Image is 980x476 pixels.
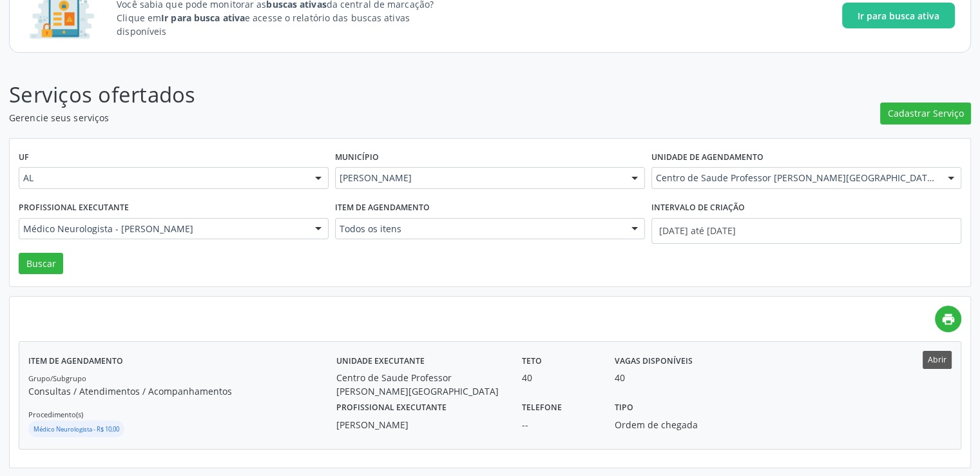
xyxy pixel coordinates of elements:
[340,223,619,235] span: Todos os itens
[19,198,129,218] label: Profissional executante
[656,172,935,184] span: Centro de Saude Professor [PERSON_NAME][GEOGRAPHIC_DATA]
[336,351,425,371] label: Unidade executante
[935,306,961,332] a: print
[615,398,633,418] label: Tipo
[522,418,597,431] div: --
[28,384,336,398] p: Consultas / Atendimentos / Acompanhamentos
[522,371,597,384] div: 40
[340,172,619,184] span: [PERSON_NAME]
[842,3,955,28] button: Ir para busca ativa
[336,398,447,418] label: Profissional executante
[651,198,745,218] label: Intervalo de criação
[335,148,379,168] label: Município
[23,223,302,235] span: Médico Neurologista - [PERSON_NAME]
[28,410,83,419] small: Procedimento(s)
[19,148,29,168] label: UF
[9,111,682,124] p: Gerencie seus serviços
[34,425,119,433] small: Médico Neurologista - R$ 10,00
[28,373,86,383] small: Grupo/Subgrupo
[522,351,542,371] label: Teto
[880,103,971,124] button: Cadastrar Serviço
[651,148,764,168] label: Unidade de agendamento
[615,418,736,431] div: Ordem de chegada
[28,351,123,371] label: Item de agendamento
[923,351,952,368] button: Abrir
[336,371,504,398] div: Centro de Saude Professor [PERSON_NAME][GEOGRAPHIC_DATA]
[336,418,504,431] div: [PERSON_NAME]
[23,172,302,184] span: AL
[19,253,63,275] button: Buscar
[615,351,693,371] label: Vagas disponíveis
[615,371,625,384] div: 40
[161,12,245,24] strong: Ir para busca ativa
[858,9,939,23] span: Ir para busca ativa
[651,218,961,244] input: Selecione um intervalo
[9,79,682,111] p: Serviços ofertados
[522,398,562,418] label: Telefone
[335,198,430,218] label: Item de agendamento
[888,106,964,120] span: Cadastrar Serviço
[941,312,956,326] i: print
